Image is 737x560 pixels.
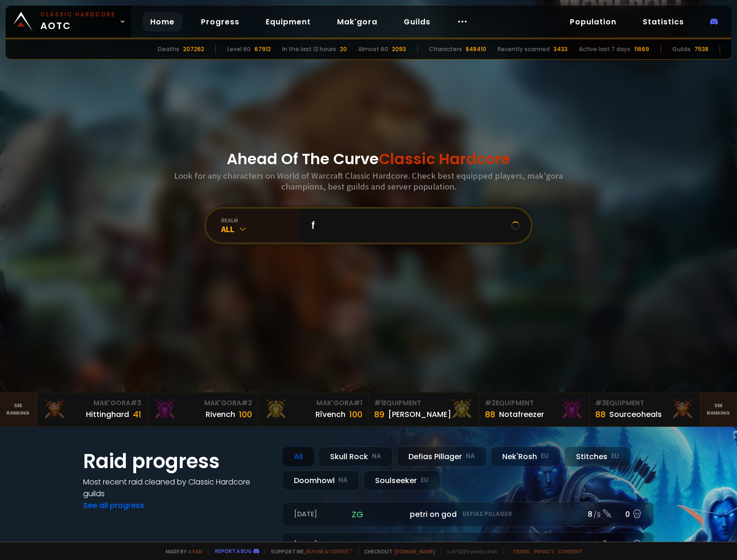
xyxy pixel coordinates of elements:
[429,45,462,53] div: Characters
[254,45,271,53] div: 67912
[143,12,182,31] a: Home
[358,548,435,555] span: Checkout
[258,12,318,31] a: Equipment
[170,170,567,192] h3: Look for any characters on World of Warcraft Classic Hardcore. Check best equipped players, mak'g...
[183,45,204,53] div: 207262
[6,6,131,38] a: Classic HardcoreAOTC
[396,12,438,31] a: Guilds
[498,45,550,53] div: Recently scanned
[43,398,142,408] div: Mak'Gora
[306,209,511,242] input: Search a character...
[83,446,271,476] h1: Raid progress
[338,476,348,485] small: NA
[306,548,353,555] a: Buy me a coffee
[349,408,362,421] div: 100
[131,398,141,408] span: # 3
[340,45,347,53] div: 20
[595,408,606,421] div: 88
[611,452,619,461] small: EU
[421,476,429,485] small: EU
[282,446,315,467] div: All
[282,470,360,491] div: Doomhowl
[318,446,393,467] div: Skull Rock
[564,446,631,467] div: Stitches
[363,470,440,491] div: Soulseeker
[694,45,708,53] div: 7538
[264,398,363,408] div: Mak'Gora
[86,409,129,420] div: Hittinghard
[258,393,369,426] a: Mak'Gora#1Rîvench100
[265,548,353,555] span: Support me,
[479,393,590,426] a: #2Equipment88Notafreezer
[227,45,251,53] div: Level 60
[160,548,202,555] span: Made by
[379,148,510,169] span: Classic Hardcore
[206,409,235,420] div: Rivench
[315,409,345,420] div: Rîvench
[595,398,606,408] span: # 3
[595,398,694,408] div: Equipment
[282,532,654,557] a: [DATE]roaqpetri on godDefias Pillager5 /60
[227,148,510,170] h1: Ahead Of The Curve
[374,398,383,408] span: # 1
[188,548,202,555] a: a fan
[40,10,115,19] small: Classic Hardcore
[282,502,654,527] a: [DATE]zgpetri on godDefias Pillager8 /90
[558,548,583,555] a: Consent
[441,548,497,555] span: v. d752d5 - production
[394,548,435,555] a: [DOMAIN_NAME]
[513,548,530,555] a: Terms
[83,500,144,511] a: See all progress
[153,398,252,408] div: Mak'Gora
[372,452,381,461] small: NA
[374,398,473,408] div: Equipment
[634,45,649,53] div: 11669
[239,408,252,421] div: 100
[499,409,544,420] div: Notafreezer
[485,408,495,421] div: 88
[388,409,451,420] div: [PERSON_NAME]
[353,398,362,408] span: # 1
[368,393,479,426] a: #1Equipment89[PERSON_NAME]
[83,476,271,499] h4: Most recent raid cleaned by Classic Hardcore guilds
[241,398,252,408] span: # 2
[590,393,700,426] a: #3Equipment88Sourceoheals
[330,12,385,31] a: Mak'gora
[282,45,336,53] div: In the last 12 hours
[147,393,258,426] a: Mak'Gora#2Rivench100
[221,224,300,235] div: All
[541,452,549,461] small: EU
[466,452,475,461] small: NA
[37,393,148,426] a: Mak'Gora#3Hittinghard41
[158,45,179,53] div: Deaths
[672,45,691,53] div: Guilds
[485,398,584,408] div: Equipment
[579,45,630,53] div: Active last 7 days
[562,12,624,31] a: Population
[358,45,388,53] div: Almost 60
[534,548,554,555] a: Privacy
[485,398,496,408] span: # 2
[40,10,115,33] span: AOTC
[635,12,691,31] a: Statistics
[609,409,662,420] div: Sourceoheals
[466,45,486,53] div: 848410
[133,408,141,421] div: 41
[397,446,487,467] div: Defias Pillager
[221,217,300,224] div: realm
[374,408,384,421] div: 89
[215,547,252,554] a: Report a bug
[193,12,247,31] a: Progress
[491,446,560,467] div: Nek'Rosh
[392,45,406,53] div: 2093
[553,45,568,53] div: 3433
